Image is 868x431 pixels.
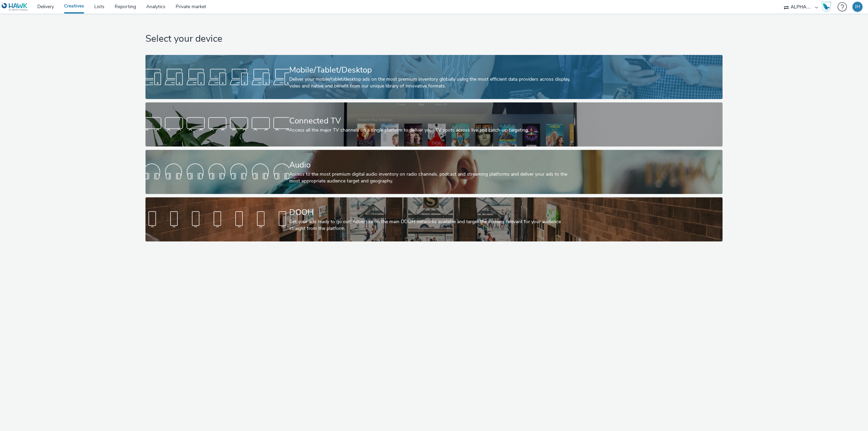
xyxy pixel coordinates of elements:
div: Audio [289,159,576,171]
img: undefined Logo [2,3,28,11]
div: Access all the major TV channels on a single platform to deliver your TV spots across live and ca... [289,127,576,134]
div: Access to the most premium digital audio inventory on radio channels, podcast and streaming platf... [289,171,576,185]
div: Mobile/Tablet/Desktop [289,64,576,76]
a: Hawk Academy [821,1,834,12]
div: Deliver your mobile/tablet/desktop ads on the most premium inventory globally using the most effi... [289,76,576,90]
a: DOOHGet your ads ready to go out! Advertise on the main DOOH networks available and target the sc... [145,197,723,241]
div: IH [855,2,860,12]
a: Mobile/Tablet/DesktopDeliver your mobile/tablet/desktop ads on the most premium inventory globall... [145,55,723,99]
div: Connected TV [289,115,576,127]
h1: Select your device [145,33,723,45]
img: Hawk Academy [821,1,831,12]
a: Connected TVAccess all the major TV channels on a single platform to deliver your TV spots across... [145,102,723,146]
a: AudioAccess to the most premium digital audio inventory on radio channels, podcast and streaming ... [145,150,723,194]
div: Get your ads ready to go out! Advertise on the main DOOH networks available and target the screen... [289,218,576,232]
div: DOOH [289,207,576,218]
